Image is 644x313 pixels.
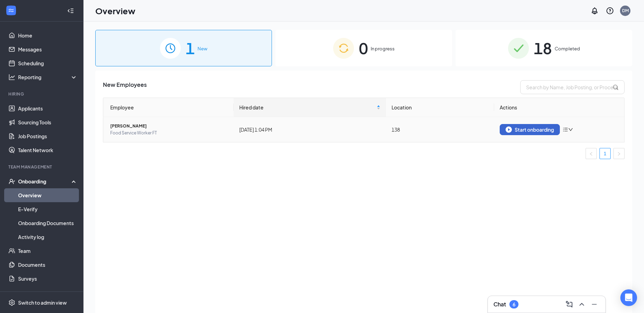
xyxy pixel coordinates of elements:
[500,124,560,135] button: Start onboarding
[18,42,78,56] a: Messages
[576,299,587,310] button: ChevronUp
[606,7,614,15] svg: QuestionInfo
[590,7,599,15] svg: Notifications
[8,299,15,306] svg: Settings
[599,148,611,159] li: 1
[371,45,395,52] span: In progress
[110,123,228,130] span: [PERSON_NAME]
[18,56,78,70] a: Scheduling
[613,148,625,159] button: right
[555,45,580,52] span: Completed
[18,115,78,129] a: Sourcing Tools
[578,300,586,308] svg: ChevronUp
[110,130,228,137] span: Food Service Worker FT
[620,289,637,306] div: Open Intercom Messenger
[613,148,625,159] li: Next Page
[18,178,72,185] div: Onboarding
[18,74,78,81] div: Reporting
[239,126,380,133] div: [DATE] 1:04 PM
[18,202,78,216] a: E-Verify
[18,143,78,157] a: Talent Network
[103,80,147,94] span: New Employees
[386,117,494,142] td: 138
[186,36,195,60] span: 1
[18,258,78,272] a: Documents
[359,36,368,60] span: 0
[586,148,597,159] button: left
[589,152,593,156] span: left
[18,101,78,115] a: Applicants
[239,104,375,111] span: Hired date
[8,91,76,97] div: Hiring
[493,300,506,308] h3: Chat
[18,299,67,306] div: Switch to admin view
[95,5,135,17] h1: Overview
[198,45,207,52] span: New
[18,129,78,143] a: Job Postings
[18,188,78,202] a: Overview
[568,127,573,132] span: down
[564,299,575,310] button: ComposeMessage
[520,80,625,94] input: Search by Name, Job Posting, or Process
[18,216,78,230] a: Onboarding Documents
[565,300,573,308] svg: ComposeMessage
[506,126,554,133] div: Start onboarding
[18,272,78,286] a: Surveys
[18,28,78,42] a: Home
[589,299,600,310] button: Minimize
[18,244,78,258] a: Team
[386,98,494,117] th: Location
[617,152,621,156] span: right
[103,98,234,117] th: Employee
[67,7,74,14] svg: Collapse
[600,148,610,159] a: 1
[8,7,15,14] svg: WorkstreamLogo
[590,300,598,308] svg: Minimize
[563,127,568,132] span: bars
[8,178,15,185] svg: UserCheck
[494,98,625,117] th: Actions
[18,230,78,244] a: Activity log
[622,8,629,14] div: DM
[513,302,515,307] div: 6
[8,74,15,81] svg: Analysis
[534,36,552,60] span: 18
[8,164,76,170] div: Team Management
[586,148,597,159] li: Previous Page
